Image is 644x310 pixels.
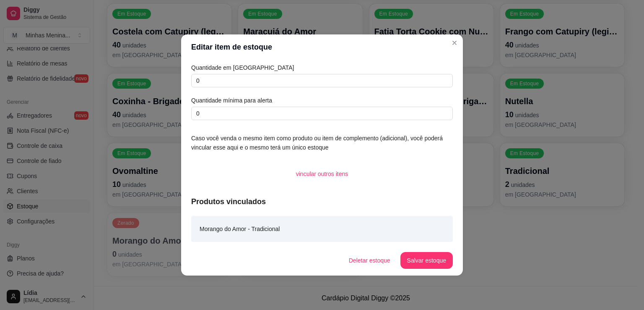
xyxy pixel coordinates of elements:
[191,63,453,72] article: Quantidade em [GEOGRAPHIC_DATA]
[191,134,453,152] article: Caso você venda o mesmo item como produto ou item de complemento (adicional), você poderá vincula...
[342,252,397,269] button: Deletar estoque
[181,34,463,60] header: Editar item de estoque
[448,36,461,50] button: Close
[191,196,453,208] article: Produtos vinculados
[191,96,453,105] article: Quantidade mínima para alerta
[200,224,280,234] article: Morango do Amor - Tradicional
[400,252,453,269] button: Salvar estoque
[289,166,355,182] button: vincular outros itens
